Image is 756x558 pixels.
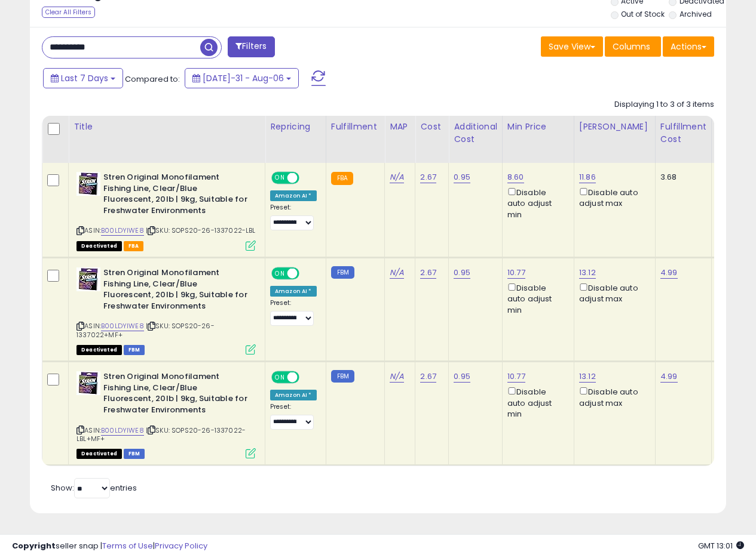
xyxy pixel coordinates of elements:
[12,540,56,551] strong: Copyright
[51,482,137,494] span: Show: entries
[273,269,287,279] span: ON
[76,241,122,251] span: All listings that are unavailable for purchase on Amazon for any reason other than out-of-stock
[331,121,379,133] div: Fulfillment
[698,540,744,551] span: 2025-08-14 13:01 GMT
[270,121,321,133] div: Repricing
[541,36,603,57] button: Save View
[680,9,712,19] label: Archived
[76,267,100,291] img: 51Kbep6deTL._SL40_.jpg
[420,121,443,133] div: Cost
[660,172,702,183] div: 3.68
[660,121,706,146] div: Fulfillment Cost
[125,73,180,85] span: Compared to:
[76,321,215,339] span: | SKU: SOPS20-26-1337022+MF+
[663,36,714,57] button: Actions
[76,426,246,443] span: | SKU: SOPS20-26-1337022-LBL+MF+
[507,385,565,420] div: Disable auto adjust min
[298,173,317,183] span: OFF
[298,372,317,383] span: OFF
[101,321,144,331] a: B00LDYIWE8
[454,267,470,279] a: 0.95
[390,267,404,279] a: N/A
[185,68,299,88] button: [DATE]-31 - Aug-06
[621,9,665,19] label: Out of Stock
[12,541,207,552] div: seller snap | |
[273,372,287,383] span: ON
[270,403,317,430] div: Preset:
[76,172,256,249] div: ASIN:
[270,190,317,201] div: Amazon AI *
[74,121,260,133] div: Title
[507,171,524,183] a: 8.60
[507,371,525,383] a: 10.77
[43,68,123,88] button: Last 7 Days
[507,186,565,220] div: Disable auto adjust min
[507,267,525,279] a: 10.77
[660,267,678,279] a: 4.99
[614,99,714,110] div: Displaying 1 to 3 of 3 items
[270,390,317,400] div: Amazon AI *
[228,36,274,57] button: Filters
[103,267,249,315] b: Stren Original Monofilament Fishing Line, Clear/Blue Fluorescent, 20lb | 9kg, Suitable for Freshw...
[454,171,470,183] a: 0.95
[76,345,122,355] span: All listings that are unavailable for purchase on Amazon for any reason other than out-of-stock
[390,171,404,183] a: N/A
[454,121,497,146] div: Additional Cost
[660,371,678,383] a: 4.99
[273,173,287,183] span: ON
[270,299,317,326] div: Preset:
[76,371,100,395] img: 51Kbep6deTL._SL40_.jpg
[390,371,404,383] a: N/A
[146,226,256,235] span: | SKU: SOPS20-26-1337022-LBL
[124,241,144,251] span: FBA
[101,226,144,236] a: B00LDYIWE8
[270,204,317,230] div: Preset:
[76,172,100,196] img: 51Kbep6deTL._SL40_.jpg
[331,172,353,185] small: FBA
[298,269,317,279] span: OFF
[331,370,354,383] small: FBM
[507,121,569,133] div: Min Price
[76,371,256,457] div: ASIN:
[103,371,249,418] b: Stren Original Monofilament Fishing Line, Clear/Blue Fluorescent, 20lb | 9kg, Suitable for Freshw...
[331,266,354,279] small: FBM
[102,540,153,551] a: Terms of Use
[579,267,596,279] a: 13.12
[270,286,317,297] div: Amazon AI *
[507,281,565,316] div: Disable auto adjust min
[124,449,145,459] span: FBM
[76,449,122,459] span: All listings that are unavailable for purchase on Amazon for any reason other than out-of-stock
[579,121,650,133] div: [PERSON_NAME]
[420,171,436,183] a: 2.67
[124,345,145,355] span: FBM
[101,426,144,436] a: B00LDYIWE8
[454,371,470,383] a: 0.95
[203,72,284,84] span: [DATE]-31 - Aug-06
[76,267,256,353] div: ASIN:
[420,267,436,279] a: 2.67
[390,121,410,133] div: MAP
[579,385,646,408] div: Disable auto adjust max
[605,36,661,57] button: Columns
[155,540,207,551] a: Privacy Policy
[579,186,646,209] div: Disable auto adjust max
[42,7,95,18] div: Clear All Filters
[61,72,108,84] span: Last 7 Days
[103,172,249,219] b: Stren Original Monofilament Fishing Line, Clear/Blue Fluorescent, 20lb | 9kg, Suitable for Freshw...
[420,371,436,383] a: 2.67
[579,171,596,183] a: 11.86
[579,371,596,383] a: 13.12
[613,41,650,53] span: Columns
[579,281,646,304] div: Disable auto adjust max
